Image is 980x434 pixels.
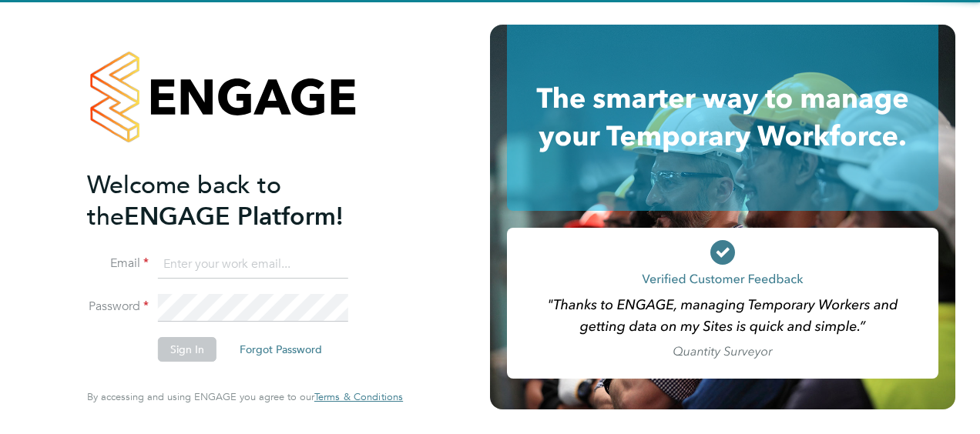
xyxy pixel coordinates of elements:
a: Terms & Conditions [314,391,403,403]
button: Sign In [158,337,216,362]
h2: ENGAGE Platform! [87,169,388,232]
label: Email [87,255,149,272]
label: Password [87,299,149,315]
button: Forgot Password [227,337,334,362]
span: Welcome back to the [87,170,281,232]
input: Enter your work email... [158,251,348,279]
span: By accessing and using ENGAGE you agree to our [87,390,403,403]
span: Terms & Conditions [314,390,403,403]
